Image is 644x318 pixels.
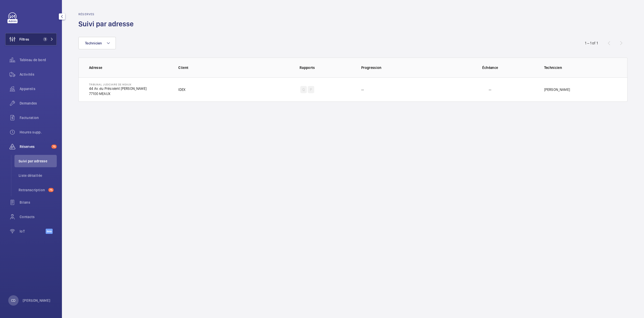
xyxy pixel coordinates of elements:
[20,144,49,149] span: Réserves
[78,37,116,49] button: Technicien
[308,86,314,93] div: P
[20,130,57,135] span: Heures supp.
[20,200,57,205] span: Bilans
[23,298,51,303] p: [PERSON_NAME]
[19,37,29,42] span: Filtres
[19,173,57,178] span: Liste détaillée
[51,145,57,149] span: 75
[46,229,53,234] span: Beta
[89,86,147,91] p: 44 Av. du Président [PERSON_NAME]
[89,91,147,96] p: 77100 MEAUX
[585,41,598,46] div: 1 – 1 of 1
[544,87,570,92] p: [PERSON_NAME]
[448,65,532,70] p: Échéance
[265,65,349,70] p: Rapports
[20,57,57,62] span: Tableau de bord
[20,229,46,234] span: IoT
[20,101,57,106] span: Demandes
[48,188,54,192] span: 75
[20,72,57,77] span: Activités
[78,19,137,29] h1: Suivi par adresse
[20,214,57,219] span: Contacts
[5,33,57,45] button: Filtres1
[489,87,491,92] p: --
[43,37,47,41] span: 1
[20,115,57,120] span: Facturation
[78,12,137,16] h2: Réserves
[89,83,147,86] p: TRIBUNAL JUDICIAIRE DE MEAUX
[361,65,444,70] p: Progression
[11,298,15,303] p: CD
[300,86,307,93] div: Q
[19,187,46,193] span: Retranscription
[178,65,261,70] p: Client
[178,87,186,92] p: IDEX
[361,87,364,92] p: --
[20,86,57,91] span: Appareils
[89,65,170,70] p: Adresse
[85,41,102,45] span: Technicien
[19,158,57,164] span: Suivi par adresse
[544,65,617,70] p: Technicien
